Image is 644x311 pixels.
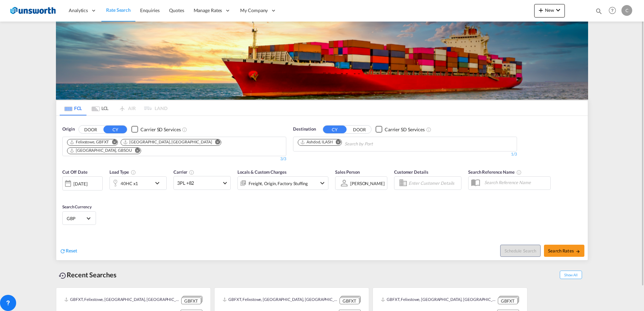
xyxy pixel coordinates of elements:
div: 40HC x1 [121,179,138,188]
span: Search Rates [548,248,580,253]
div: GBFXT [181,298,201,305]
button: Remove [131,148,141,154]
md-icon: Unchecked: Search for CY (Container Yard) services for all selected carriers.Checked : Search for... [426,127,431,132]
div: OriginDOOR CY Checkbox No InkUnchecked: Search for CY (Container Yard) services for all selected ... [56,116,588,260]
span: Customer Details [394,169,428,175]
div: GBFXT, Felixstowe, United Kingdom, GB & Ireland, Europe [223,296,338,304]
md-checkbox: Checkbox No Ink [131,126,181,133]
input: Search Reference Name [481,177,550,187]
md-icon: icon-chevron-down [554,6,562,14]
span: Load Type [109,169,136,175]
div: GBFXT [340,298,359,305]
span: Rate Search [106,7,131,13]
input: Chips input. [345,139,409,149]
div: Recent Searches [56,267,119,282]
div: 1/3 [293,151,517,157]
button: DOOR [348,126,371,133]
button: Search Ratesicon-arrow-right [544,245,584,257]
md-icon: icon-chevron-down [153,179,165,187]
button: CY [323,126,347,133]
span: Analytics [69,7,88,14]
md-icon: Unchecked: Search for CY (Container Yard) services for all selected carriers.Checked : Search for... [182,127,187,132]
div: Freight Origin Factory Stuffingicon-chevron-down [237,176,328,190]
md-select: Sales Person: Cesar Caicedo [350,178,385,188]
button: Remove [331,139,342,146]
div: Press delete to remove this chip. [69,148,133,153]
span: Search Currency [62,204,92,209]
span: Show All [560,271,582,279]
md-chips-wrap: Chips container. Use arrow keys to select chips. [66,137,283,154]
div: 3/3 [62,156,286,162]
div: London Gateway Port, GBLGP [123,139,212,145]
div: icon-magnify [595,7,603,18]
md-icon: icon-arrow-right [576,249,580,254]
img: LCL+%26+FCL+BACKGROUND.png [56,22,588,100]
md-icon: icon-backup-restore [59,272,67,280]
div: Carrier SD Services [385,126,425,133]
div: Southampton, GBSOU [69,148,132,153]
span: GBP [67,215,86,221]
md-icon: icon-information-outline [131,170,136,175]
button: Remove [211,139,221,146]
div: GBFXT, Felixstowe, United Kingdom, GB & Ireland, Europe [64,296,180,304]
div: GBFXT [498,298,518,305]
md-tab-item: LCL [87,101,114,115]
md-icon: icon-magnify [595,7,603,15]
span: Search Reference Name [468,169,522,175]
md-tab-item: FCL [60,101,87,115]
div: Ashdod, ILASH [300,139,333,145]
span: My Company [240,7,268,14]
md-datepicker: Select [62,190,67,199]
div: Press delete to remove this chip. [69,139,110,145]
span: Cut Off Date [62,169,88,175]
span: Help [607,5,618,16]
span: Manage Rates [194,7,222,14]
button: Remove [107,139,118,146]
div: GBFXT, Felixstowe, United Kingdom, GB & Ireland, Europe [381,296,496,304]
md-icon: icon-chevron-down [318,179,326,187]
span: Reset [66,248,77,253]
div: Felixstowe, GBFXT [69,139,109,145]
div: Help [607,5,621,17]
button: Note: By default Schedule search will only considerorigin ports, destination ports and cut off da... [500,245,541,257]
div: [DATE] [62,176,103,191]
button: CY [103,126,127,133]
div: C [621,5,632,16]
button: icon-plus 400-fgNewicon-chevron-down [534,4,565,18]
div: icon-refreshReset [60,247,77,255]
md-icon: The selected Trucker/Carrierwill be displayed in the rate results If the rates are from another f... [189,170,194,175]
div: [DATE] [73,181,87,187]
md-icon: icon-plus 400-fg [537,6,545,14]
span: Carrier [173,169,194,175]
div: Freight Origin Factory Stuffing [249,179,308,188]
md-chips-wrap: Chips container. Use arrow keys to select chips. [297,137,411,149]
md-icon: icon-refresh [60,248,66,254]
img: 3748d800213711f08852f18dcb6d8936.jpg [10,3,56,18]
span: Destination [293,126,316,133]
span: Origin [62,126,74,133]
span: Quotes [169,7,184,13]
span: Enquiries [140,7,160,13]
div: Press delete to remove this chip. [300,139,334,145]
md-pagination-wrapper: Use the left and right arrow keys to navigate between tabs [60,101,167,115]
input: Enter Customer Details [409,178,459,188]
span: Sales Person [335,169,360,175]
button: DOOR [79,126,102,133]
div: Carrier SD Services [140,126,181,133]
div: Press delete to remove this chip. [123,139,213,145]
md-checkbox: Checkbox No Ink [376,126,425,133]
span: 3PL +82 [177,180,221,186]
span: New [537,7,562,13]
div: [PERSON_NAME] [350,181,385,186]
div: 40HC x1icon-chevron-down [109,176,167,190]
md-select: Select Currency: £ GBPUnited Kingdom Pound [66,213,92,223]
md-icon: Your search will be saved by the below given name [516,170,522,175]
span: Locals & Custom Charges [237,169,287,175]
